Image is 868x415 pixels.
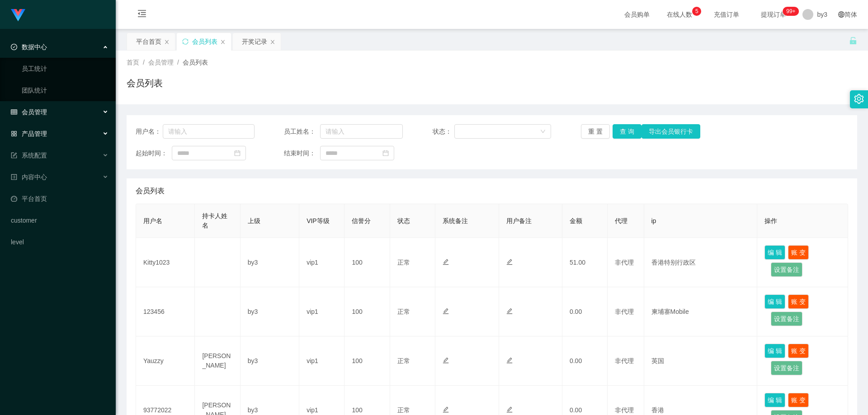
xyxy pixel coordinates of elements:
[241,238,299,287] td: by3
[382,150,389,156] i: 图标: calendar
[352,217,371,224] span: 信誉分
[644,287,758,336] td: 柬埔寨Mobile
[849,37,857,45] i: 图标: unlock
[788,245,809,260] button: 账 变
[397,308,410,315] span: 正常
[615,308,634,315] span: 非代理
[11,233,108,251] a: level
[11,9,25,22] img: logo.9652507e.png
[506,259,513,265] i: 图标: edit
[615,406,634,414] span: 非代理
[709,11,744,18] span: 充值订单
[662,11,697,18] span: 在线人数
[11,44,17,50] i: 图标: check-circle-o
[838,11,844,18] i: 图标: global
[562,287,608,336] td: 0.00
[182,38,189,45] i: 图标: sync
[771,312,802,326] button: 设置备注
[756,11,791,18] span: 提现订单
[506,357,513,364] i: 图标: edit
[344,336,390,386] td: 100
[771,262,802,277] button: 设置备注
[284,149,320,158] span: 结束时间：
[234,150,241,156] i: 图标: calendar
[136,186,165,196] span: 会员列表
[320,124,403,139] input: 请输入
[397,217,410,224] span: 状态
[11,152,17,159] i: 图标: form
[613,124,642,139] button: 查 询
[506,308,513,314] i: 图标: edit
[127,0,157,29] i: 图标: menu-fold
[11,43,47,51] span: 数据中心
[11,190,108,208] a: 图标: dashboard平台首页
[433,127,455,136] span: 状态：
[854,94,864,104] i: 图标: setting
[615,217,627,224] span: 代理
[443,259,449,265] i: 图标: edit
[506,217,532,224] span: 用户备注
[22,60,108,78] a: 员工统计
[136,33,161,50] div: 平台首页
[127,59,139,66] span: 首页
[195,336,240,386] td: [PERSON_NAME]
[764,344,785,358] button: 编 辑
[183,59,208,66] span: 会员列表
[11,108,47,116] span: 会员管理
[397,259,410,266] span: 正常
[241,336,299,386] td: by3
[11,152,47,159] span: 系统配置
[615,259,634,266] span: 非代理
[136,238,195,287] td: Kitty1023
[506,406,513,413] i: 图标: edit
[344,238,390,287] td: 100
[615,357,634,364] span: 非代理
[299,287,344,336] td: vip1
[788,393,809,407] button: 账 变
[270,39,275,45] i: 图标: close
[241,287,299,336] td: by3
[220,39,226,45] i: 图标: close
[570,217,582,224] span: 金额
[562,336,608,386] td: 0.00
[284,127,320,136] span: 员工姓名：
[127,76,163,90] h1: 会员列表
[788,344,809,358] button: 账 变
[299,336,344,386] td: vip1
[11,211,108,229] a: customer
[202,212,227,229] span: 持卡人姓名
[11,109,17,115] i: 图标: table
[11,173,47,181] span: 内容中心
[764,393,785,407] button: 编 辑
[644,238,758,287] td: 香港特别行政区
[136,287,195,336] td: 123456
[344,287,390,336] td: 100
[192,33,217,50] div: 会员列表
[443,406,449,413] i: 图标: edit
[11,130,47,137] span: 产品管理
[164,39,170,45] i: 图标: close
[397,406,410,414] span: 正常
[163,124,255,139] input: 请输入
[783,7,799,16] sup: 333
[443,357,449,364] i: 图标: edit
[644,336,758,386] td: 英国
[651,217,656,224] span: ip
[788,294,809,309] button: 账 变
[307,217,330,224] span: VIP等级
[11,174,17,180] i: 图标: profile
[242,33,267,50] div: 开奖记录
[11,131,17,137] i: 图标: appstore-o
[562,238,608,287] td: 51.00
[397,357,410,364] span: 正常
[642,124,700,139] button: 导出会员银行卡
[443,308,449,314] i: 图标: edit
[764,294,785,309] button: 编 辑
[177,59,179,66] span: /
[540,129,546,135] i: 图标: down
[443,217,468,224] span: 系统备注
[136,127,163,136] span: 用户名：
[136,336,195,386] td: Yauzzy
[764,217,777,224] span: 操作
[695,7,698,16] p: 5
